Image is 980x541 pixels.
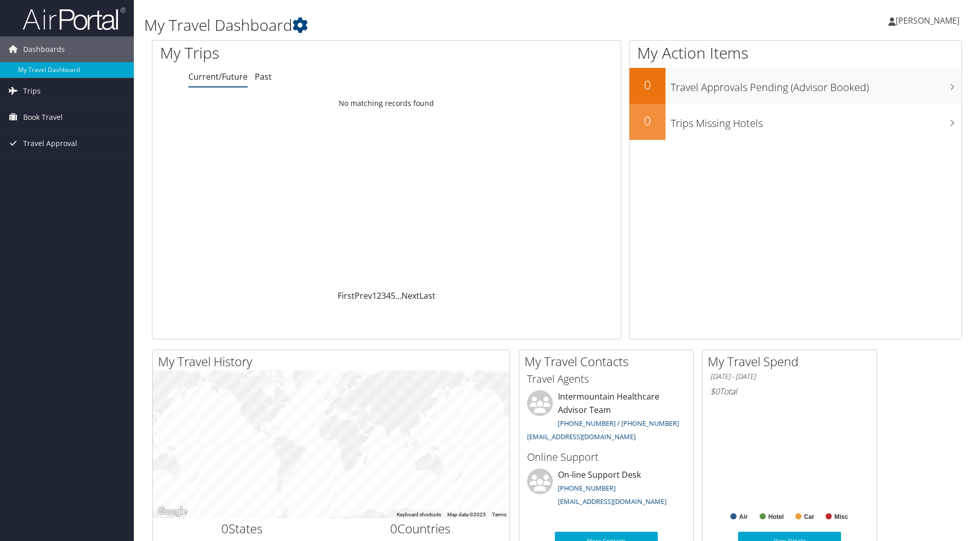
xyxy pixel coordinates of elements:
[447,512,486,517] span: Map data ©2025
[558,419,679,428] a: [PHONE_NUMBER] / [PHONE_NUMBER]
[221,520,229,537] span: 0
[23,104,63,130] span: Book Travel
[255,71,272,82] a: Past
[710,386,869,397] h6: Total
[671,75,961,95] h3: Travel Approvals Pending (Advisor Booked)
[23,37,65,62] span: Dashboards
[527,432,636,441] a: [EMAIL_ADDRESS][DOMAIN_NAME]
[671,111,961,131] h3: Trips Missing Hotels
[23,131,77,156] span: Travel Approval
[629,104,961,140] a: 0Trips Missing Hotels
[144,14,694,36] h1: My Travel Dashboard
[390,520,397,537] span: 0
[372,290,377,301] a: 1
[629,68,961,104] a: 0Travel Approvals Pending (Advisor Booked)
[629,76,666,94] h2: 0
[338,290,355,301] a: First
[339,520,502,537] h2: Countries
[158,353,510,370] h2: My Travel History
[386,290,391,301] a: 4
[492,512,506,517] a: Terms (opens in new tab)
[161,520,324,537] h2: States
[739,513,748,520] text: Air
[522,468,691,511] li: On-line Support Desk
[558,497,667,506] a: [EMAIL_ADDRESS][DOMAIN_NAME]
[527,450,686,464] h3: Online Support
[558,483,616,493] a: [PHONE_NUMBER]
[397,511,441,518] button: Keyboard shortcuts
[629,42,961,64] h1: My Action Items
[395,290,401,301] span: …
[155,505,189,518] a: Open this area in Google Maps (opens a new window)
[524,353,693,370] h2: My Travel Contacts
[710,386,720,397] span: $0
[152,94,621,113] td: No matching records found
[629,112,666,130] h2: 0
[391,290,395,301] a: 5
[381,290,386,301] a: 3
[401,290,419,301] a: Next
[708,353,877,370] h2: My Travel Spend
[522,390,691,445] li: Intermountain Healthcare Advisor Team
[834,513,848,520] text: Misc
[896,15,959,26] span: [PERSON_NAME]
[155,505,189,518] img: Google
[23,78,41,104] span: Trips
[710,372,869,382] h6: [DATE] - [DATE]
[377,290,381,301] a: 2
[804,513,814,520] text: Car
[355,290,372,301] a: Prev
[888,5,970,36] a: [PERSON_NAME]
[23,7,126,31] img: airportal-logo.png
[527,372,686,386] h3: Travel Agents
[188,71,248,82] a: Current/Future
[160,42,418,64] h1: My Trips
[419,290,435,301] a: Last
[768,513,784,520] text: Hotel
